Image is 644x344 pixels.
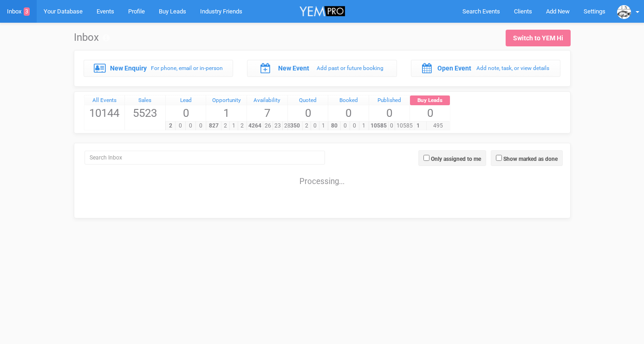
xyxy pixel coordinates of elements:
a: New Enquiry For phone, email or in-person [84,60,234,76]
div: Switch to YEM Hi [513,33,563,43]
a: Open Event Add note, task, or view details [411,60,561,76]
h1: Inbox [74,32,110,43]
a: Booked [328,96,369,106]
span: 1 [229,121,238,130]
a: Availability [247,96,287,106]
span: 7 [247,105,287,121]
span: 1 [206,105,247,121]
span: 1 [359,121,369,130]
label: Open Event [437,64,471,73]
div: Processing... [77,167,568,185]
span: 0 [410,105,450,121]
span: 0 [288,105,328,121]
span: 827 [206,121,221,130]
span: Clients [514,8,532,15]
span: 26 [263,121,273,130]
span: 3 [24,7,30,16]
span: 80 [328,121,341,130]
span: 0 [166,105,206,121]
span: 0 [350,121,359,130]
a: Opportunity [206,96,247,106]
span: 350 [287,121,303,130]
span: 1 [319,121,328,130]
span: 28 [282,121,293,130]
span: 0 [328,105,369,121]
span: 23 [273,121,283,130]
a: Quoted [288,96,328,106]
a: All Events [85,96,125,106]
a: Switch to YEM Hi [506,30,571,46]
a: Published [369,96,410,106]
small: Add past or future booking [317,65,384,71]
span: 10585 [369,121,389,130]
a: Sales [125,96,165,106]
span: 2 [302,121,311,130]
label: Only assigned to me [431,155,481,163]
span: 0 [369,105,410,121]
img: data [617,5,631,19]
span: 0 [185,121,196,130]
span: 0 [340,121,350,130]
span: 0 [195,121,206,130]
span: 2 [221,121,230,130]
span: 2 [238,121,247,130]
span: 10585 [395,121,415,130]
span: 5523 [125,105,165,121]
span: 1 [410,121,427,130]
span: Add New [546,8,570,15]
span: 0 [388,121,395,130]
span: 2 [165,121,176,130]
a: Lead [166,96,206,106]
a: Buy Leads [410,96,450,106]
small: For phone, email or in-person [151,65,223,71]
span: Search Events [462,8,500,15]
span: 4264 [247,121,263,130]
label: New Enquiry [110,64,147,73]
span: 0 [175,121,186,130]
a: New Event Add past or future booking [247,60,397,76]
small: Add note, task, or view details [476,65,549,71]
span: 0 [311,121,319,130]
label: Show marked as done [503,155,558,163]
span: 10144 [85,105,125,121]
span: 495 [426,121,450,130]
label: New Event [278,64,309,73]
input: Search Inbox [85,151,325,165]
